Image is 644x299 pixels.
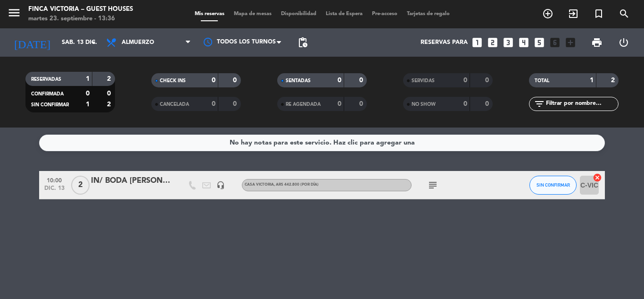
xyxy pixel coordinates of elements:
[86,76,90,82] strong: 1
[88,37,99,48] i: arrow_drop_down
[122,39,154,46] span: Almuerzo
[564,36,577,49] i: add_box
[7,32,57,53] i: [DATE]
[286,102,321,107] span: RE AGENDADA
[421,39,468,46] span: Reservas para
[107,76,113,82] strong: 2
[31,103,69,107] span: SIN CONFIRMAR
[402,11,454,17] span: Tarjetas de regalo
[533,36,545,49] i: looks_5
[338,77,341,84] strong: 0
[190,11,229,17] span: Mis reservas
[502,36,514,49] i: looks_3
[487,36,499,49] i: looks_two
[286,78,311,83] span: SENTADAS
[107,101,113,108] strong: 2
[7,6,21,20] i: menu
[535,78,549,83] span: TOTAL
[529,176,577,195] button: SIN CONFIRMAR
[321,11,367,17] span: Lista de Espera
[412,78,435,83] span: SERVIDAS
[463,77,467,84] strong: 0
[542,8,553,19] i: add_circle_outline
[31,92,64,96] span: CONFIRMADA
[274,183,319,187] span: , ARS 442.800 (Por día)
[42,185,66,196] span: dic. 13
[545,99,618,109] input: Filtrar por nombre...
[245,183,319,187] span: Casa Victoria
[216,181,225,189] i: headset_mic
[86,101,90,108] strong: 1
[359,101,365,107] strong: 0
[233,101,239,107] strong: 0
[359,77,365,84] strong: 0
[160,78,186,83] span: CHECK INS
[427,179,438,191] i: subject
[7,6,21,23] button: menu
[485,77,491,84] strong: 0
[31,77,61,82] span: RESERVADAS
[297,37,308,48] span: pending_actions
[367,11,402,17] span: Pre-acceso
[591,37,603,48] span: print
[230,137,415,148] div: No hay notas para este servicio. Haz clic para agregar una
[471,36,483,49] i: looks_one
[611,77,617,84] strong: 2
[593,8,604,19] i: turned_in_not
[91,175,171,187] div: IN/ BODA [PERSON_NAME]
[233,77,239,84] strong: 0
[42,174,66,185] span: 10:00
[86,90,90,97] strong: 0
[160,102,189,107] span: CANCELADA
[568,8,579,19] i: exit_to_app
[229,11,276,17] span: Mapa de mesas
[618,37,629,48] i: power_settings_new
[412,102,436,107] span: NO SHOW
[28,14,133,24] div: martes 23. septiembre - 13:36
[537,182,570,188] span: SIN CONFIRMAR
[338,101,341,107] strong: 0
[28,5,133,14] div: FINCA VICTORIA – GUEST HOUSES
[619,8,630,19] i: search
[212,101,215,107] strong: 0
[276,11,321,17] span: Disponibilidad
[590,77,594,84] strong: 1
[534,98,545,110] i: filter_list
[485,101,491,107] strong: 0
[107,90,113,97] strong: 0
[549,36,561,49] i: looks_6
[212,77,215,84] strong: 0
[593,173,602,182] i: cancel
[71,176,90,195] span: 2
[610,28,637,57] div: LOG OUT
[518,36,530,49] i: looks_4
[463,101,467,107] strong: 0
